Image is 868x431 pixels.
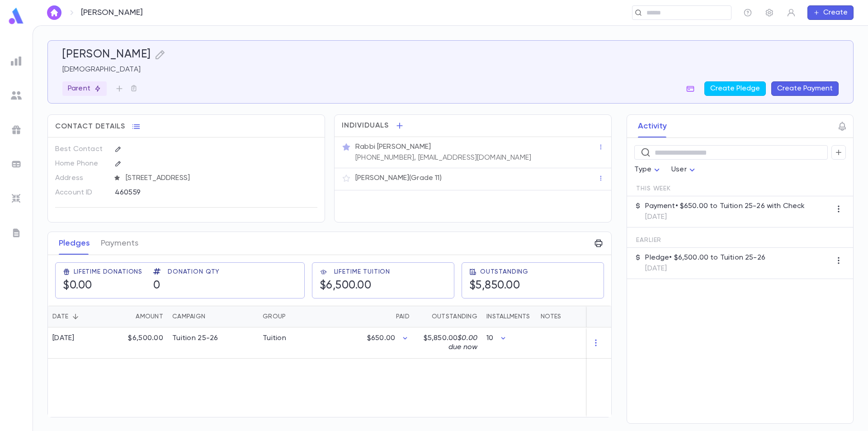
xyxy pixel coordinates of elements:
[320,279,372,293] h5: $6,500.00
[136,306,163,327] div: Amount
[541,306,561,327] div: Notes
[168,268,220,275] span: Donation Qty
[671,166,687,173] span: User
[326,306,414,327] div: Paid
[68,309,83,324] button: Sort
[258,306,326,327] div: Group
[74,268,142,275] span: Lifetime Donations
[419,334,477,352] p: $5,850.00
[771,81,839,96] button: Create Payment
[172,306,205,327] div: Campaign
[645,253,765,262] p: Pledge • $6,500.00 to Tuition 25-26
[63,279,92,293] h5: $0.00
[396,306,410,327] div: Paid
[62,65,839,74] p: [DEMOGRAPHIC_DATA]
[172,334,218,343] div: Tuition 25-26
[62,48,151,62] h5: [PERSON_NAME]
[355,142,431,152] p: Rabbi [PERSON_NAME]
[486,334,493,343] p: 10
[68,84,101,93] p: Parent
[7,7,25,25] img: logo
[55,122,125,131] span: Contact Details
[704,81,766,96] button: Create Pledge
[367,334,395,343] p: $650.00
[11,124,22,135] img: campaigns_grey.99e729a5f7ee94e3726e6486bddda8f1.svg
[11,90,22,101] img: students_grey.60c7aba0da46da39d6d829b817ac14fc.svg
[636,185,671,192] span: This Week
[448,335,477,351] span: $0.00 due now
[49,9,60,16] img: home_white.a664292cf8c1dea59945f0da9f25487c.svg
[355,174,442,183] p: [PERSON_NAME] (Grade 11)
[48,306,109,327] div: Date
[109,306,168,327] div: Amount
[482,306,536,327] div: Installments
[636,237,661,244] span: Earlier
[355,153,531,162] p: [PHONE_NUMBER], [EMAIL_ADDRESS][DOMAIN_NAME]
[52,334,75,343] div: [DATE]
[59,232,90,255] button: Pledges
[645,213,805,222] p: [DATE]
[342,121,389,130] span: Individuals
[115,185,273,199] div: 460559
[638,115,667,137] button: Activity
[11,227,22,238] img: letters_grey.7941b92b52307dd3b8a917253454ce1c.svg
[168,306,258,327] div: Campaign
[480,268,528,275] span: Outstanding
[634,166,651,173] span: Type
[122,174,318,183] span: [STREET_ADDRESS]
[62,81,107,96] div: Parent
[153,279,160,293] h5: 0
[334,268,390,275] span: Lifetime Tuition
[81,8,143,18] p: [PERSON_NAME]
[469,279,520,293] h5: $5,850.00
[11,193,22,204] img: imports_grey.530a8a0e642e233f2baf0ef88e8c9fcb.svg
[52,306,68,327] div: Date
[807,5,854,20] button: Create
[645,264,765,273] p: [DATE]
[263,334,286,343] div: Tuition
[263,306,286,327] div: Group
[645,202,805,211] p: Payment • $650.00 to Tuition 25-26 with Check
[101,232,138,255] button: Payments
[11,56,22,66] img: reports_grey.c525e4749d1bce6a11f5fe2a8de1b229.svg
[634,161,662,179] div: Type
[536,306,649,327] div: Notes
[486,306,530,327] div: Installments
[55,185,107,200] p: Account ID
[11,159,22,170] img: batches_grey.339ca447c9d9533ef1741baa751efc33.svg
[671,161,698,179] div: User
[55,171,107,185] p: Address
[55,142,107,156] p: Best Contact
[109,327,168,359] div: $6,500.00
[55,156,107,171] p: Home Phone
[414,306,482,327] div: Outstanding
[432,306,477,327] div: Outstanding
